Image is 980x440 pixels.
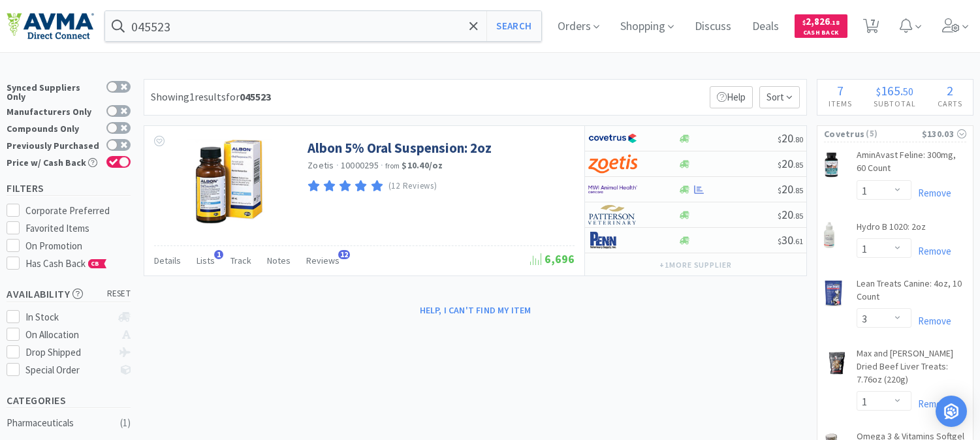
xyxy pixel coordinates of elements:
[857,277,966,308] a: Lean Treats Canine: 4oz, 10 Count
[778,232,803,247] span: 30
[7,156,100,167] div: Price w/ Cash Back
[25,345,112,360] div: Drop Shipped
[25,309,112,325] div: In Stock
[824,127,864,141] span: Covetrus
[187,139,272,224] img: 7031863cdad64e94a6de8161a86a05bb_139284.png
[911,245,951,257] a: Remove
[341,159,379,171] span: 10000295
[802,15,840,27] span: 2,826
[336,159,339,171] span: ·
[412,299,539,321] button: Help, I can't find my item
[308,159,334,171] a: Zoetis
[802,29,840,38] span: Cash Back
[824,350,850,376] img: 5ef1a1c0f6924c64b5042b9d2bb47f9d_545231.png
[588,154,637,174] img: a673e5ab4e5e497494167fe422e9a3ab.png
[486,11,541,41] button: Search
[7,81,100,101] div: Synced Suppliers Only
[936,396,967,427] div: Open Intercom Messenger
[747,21,784,33] a: Deals
[381,159,383,171] span: ·
[230,255,251,266] span: Track
[793,134,803,144] span: . 80
[862,84,926,97] div: .
[25,327,112,343] div: On Allocation
[817,97,862,110] h4: Items
[857,149,966,180] a: AminAvast Feline: 300mg, 60 Count
[778,211,782,221] span: $
[25,203,131,219] div: Corporate Preferred
[385,161,400,170] span: from
[530,251,575,266] span: 6,696
[402,159,443,171] strong: $10.40 / oz
[7,122,100,133] div: Compounds Only
[759,86,800,108] span: Sort
[7,393,131,408] h5: Categories
[25,221,131,236] div: Favorited Items
[689,21,736,33] a: Discuss
[25,257,107,270] span: Has Cash Back
[226,90,271,103] span: for
[653,256,738,274] button: +1more supplier
[778,156,803,171] span: 20
[837,82,844,99] span: 7
[214,250,223,259] span: 1
[588,230,637,250] img: e1133ece90fa4a959c5ae41b0808c578_9.png
[793,160,803,170] span: . 85
[778,207,803,222] span: 20
[240,90,271,103] strong: 045523
[858,22,885,34] a: 7
[824,280,843,306] img: ed537a1d4e5e49509db04026153d78b2_29663.png
[778,134,782,144] span: $
[588,180,637,199] img: f6b2451649754179b5b4e0c70c3f7cb0_2.png
[824,151,839,178] img: dec5747cad6042789471a68aa383658f_37283.png
[926,97,973,110] h4: Carts
[154,255,181,266] span: Details
[881,82,900,99] span: 165
[778,181,803,196] span: 20
[778,131,803,146] span: 20
[7,12,94,40] img: e4e33dab9f054f5782a47901c742baa9_102.png
[824,222,834,248] img: 73e0b3a9074d4765bb4ced10fb0f695e_27059.png
[7,287,131,302] h5: Availability
[107,287,131,301] span: reset
[308,139,492,157] a: Albon 5% Oral Suspension: 2oz
[802,18,806,27] span: $
[830,18,840,27] span: . 18
[7,105,100,116] div: Manufacturers Only
[793,211,803,221] span: . 85
[7,139,100,150] div: Previously Purchased
[778,236,782,246] span: $
[778,185,782,195] span: $
[7,181,131,196] h5: Filters
[876,85,881,98] span: $
[25,238,131,254] div: On Promotion
[911,315,951,327] a: Remove
[151,89,271,106] div: Showing 1 results
[793,185,803,195] span: . 85
[710,86,753,108] p: Help
[306,255,340,266] span: Reviews
[267,255,291,266] span: Notes
[388,180,437,193] p: (12 Reviews)
[793,236,803,246] span: . 61
[857,347,966,391] a: Max and [PERSON_NAME] Dried Beef Liver Treats: 7.76oz (220g)
[922,127,966,141] div: $130.03
[911,187,951,199] a: Remove
[864,127,921,140] span: ( 5 )
[911,398,951,410] a: Remove
[105,11,541,41] input: Search by item, sku, manufacturer, ingredient, size...
[7,415,112,431] div: Pharmaceuticals
[588,129,637,148] img: 77fca1acd8b6420a9015268ca798ef17_1.png
[903,85,913,98] span: 50
[120,415,131,431] div: ( 1 )
[25,362,112,378] div: Special Order
[795,8,847,44] a: $2,826.18Cash Back
[89,260,102,268] span: CB
[947,82,953,99] span: 2
[857,221,926,239] a: Hydro B 1020: 2oz
[862,97,926,110] h4: Subtotal
[778,160,782,170] span: $
[588,205,637,225] img: f5e969b455434c6296c6d81ef179fa71_3.png
[197,255,215,266] span: Lists
[338,250,350,259] span: 12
